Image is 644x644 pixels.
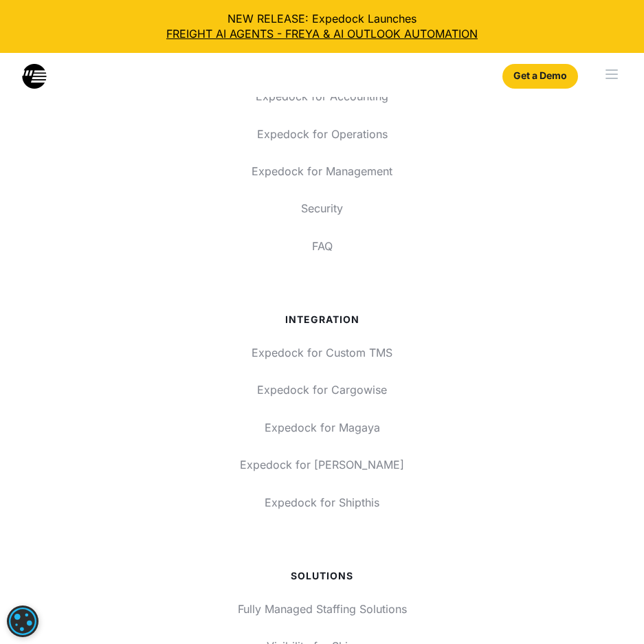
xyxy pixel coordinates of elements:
div: menu [584,53,644,97]
div: Integration [31,314,614,326]
a: Expedock for Shipthis [31,489,614,515]
a: FAQ [31,233,614,259]
a: Expedock for Custom TMS [31,340,614,366]
a: Security [31,195,614,221]
a: Expedock for Operations [31,121,614,147]
iframe: Chat Widget [415,496,644,644]
a: Expedock for [PERSON_NAME] [31,452,614,478]
a: FREIGHT AI AGENTS - FREYA & AI OUTLOOK AUTOMATION [11,26,633,41]
a: Expedock for Magaya [31,414,614,441]
a: Expedock for Cargowise [31,377,614,403]
a: Expedock for Management [31,158,614,184]
div: Solutions [31,570,614,582]
a: Get a Demo [502,64,578,89]
a: Fully Managed Staffing Solutions [31,596,614,622]
div: NEW RELEASE: Expedock Launches [11,11,633,42]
